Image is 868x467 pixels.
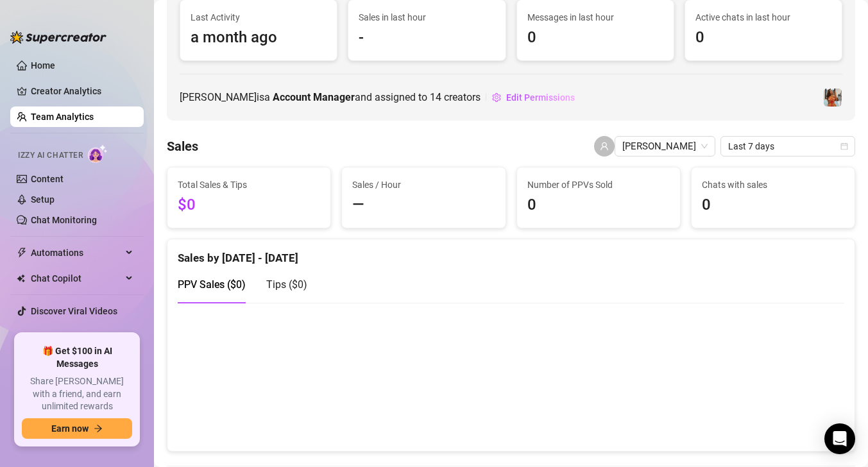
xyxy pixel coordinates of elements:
[527,26,663,50] span: 0
[178,239,844,267] div: Sales by [DATE] - [DATE]
[31,81,133,101] a: Creator Analytics
[702,178,844,192] span: Chats with sales
[191,10,327,24] span: Last Activity
[22,375,132,413] span: Share [PERSON_NAME] with a friend, and earn unlimited rewards
[695,26,831,50] span: 0
[273,91,355,103] b: Account Manager
[527,193,670,217] span: 0
[22,345,132,370] span: 🎁 Get $100 in AI Messages
[31,306,117,316] a: Discover Viral Videos
[31,268,122,289] span: Chat Copilot
[31,112,94,122] a: Team Analytics
[10,31,106,44] img: logo-BBDzfeDw.svg
[728,137,847,156] span: Last 7 days
[600,142,609,151] span: user
[17,248,27,258] span: thunderbolt
[527,10,663,24] span: Messages in last hour
[359,26,495,50] span: -
[22,418,132,439] button: Earn nowarrow-right
[824,89,842,106] img: Daria
[18,149,83,162] span: Izzy AI Chatter
[31,215,97,225] a: Chat Monitoring
[31,194,55,205] a: Setup
[178,178,320,192] span: Total Sales & Tips
[359,10,495,24] span: Sales in last hour
[180,89,481,105] span: [PERSON_NAME] is a and assigned to creators
[167,137,198,155] h4: Sales
[492,93,501,102] span: setting
[824,423,855,454] div: Open Intercom Messenger
[178,193,320,217] span: $0
[352,193,495,217] span: —
[430,91,441,103] span: 14
[506,92,575,103] span: Edit Permissions
[266,278,307,291] span: Tips ( $0 )
[88,144,108,163] img: AI Chatter
[352,178,495,192] span: Sales / Hour
[491,87,575,108] button: Edit Permissions
[94,424,103,433] span: arrow-right
[51,423,89,434] span: Earn now
[31,174,64,184] a: Content
[527,178,670,192] span: Number of PPVs Sold
[622,137,708,156] span: Daria Hadipour
[695,10,831,24] span: Active chats in last hour
[840,142,848,150] span: calendar
[17,274,25,283] img: Chat Copilot
[31,242,122,263] span: Automations
[191,26,327,50] span: a month ago
[31,60,55,71] a: Home
[702,193,844,217] span: 0
[178,278,246,291] span: PPV Sales ( $0 )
